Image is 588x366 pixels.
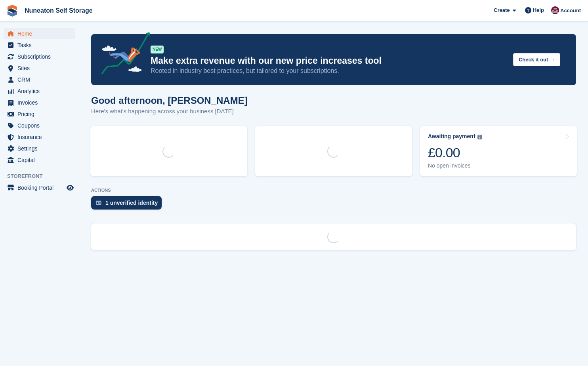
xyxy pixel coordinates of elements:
[4,51,75,62] a: menu
[4,63,75,74] a: menu
[95,32,150,77] img: price-adjustments-announcement-icon-8257ccfd72463d97f412b2fc003d46551f7dbcb40ab6d574587a9cd5c0d94...
[17,182,65,193] span: Booking Portal
[17,143,65,154] span: Settings
[17,154,65,166] span: Capital
[91,107,248,116] p: Here's what's happening across your business [DATE]
[105,200,158,206] div: 1 unverified identity
[4,143,75,154] a: menu
[17,132,65,143] span: Insurance
[7,172,79,180] span: Storefront
[17,120,65,131] span: Coupons
[4,86,75,97] a: menu
[4,109,75,120] a: menu
[4,132,75,143] a: menu
[551,6,559,14] img: Chris Palmer
[4,120,75,131] a: menu
[151,67,507,75] p: Rooted in industry best practices, but tailored to your subscriptions.
[4,74,75,85] a: menu
[17,86,65,97] span: Analytics
[4,182,75,193] a: menu
[4,40,75,51] a: menu
[17,51,65,62] span: Subscriptions
[428,162,482,169] div: No open invoices
[17,28,65,39] span: Home
[151,55,507,67] p: Make extra revenue with our new price increases tool
[477,135,482,139] img: icon-info-grey-7440780725fd019a000dd9b08b2336e03edf1995a4989e88bcd33f0948082b44.svg
[513,53,560,66] button: Check it out →
[4,154,75,166] a: menu
[17,97,65,108] span: Invoices
[17,109,65,120] span: Pricing
[21,4,96,17] a: Nuneaton Self Storage
[428,133,475,140] div: Awaiting payment
[494,6,510,14] span: Create
[91,188,576,193] p: ACTIONS
[65,183,75,193] a: Preview store
[533,6,544,14] span: Help
[4,28,75,39] a: menu
[428,145,482,161] div: £0.00
[4,97,75,108] a: menu
[17,63,65,74] span: Sites
[420,126,577,176] a: Awaiting payment £0.00 No open invoices
[17,40,65,51] span: Tasks
[91,95,248,106] h1: Good afternoon, [PERSON_NAME]
[17,74,65,85] span: CRM
[151,46,164,53] div: NEW
[96,200,101,205] img: verify_identity-adf6edd0f0f0b5bbfe63781bf79b02c33cf7c696d77639b501bdc392416b5a36.svg
[91,196,166,213] a: 1 unverified identity
[560,7,581,15] span: Account
[6,5,18,17] img: stora-icon-8386f47178a22dfd0bd8f6a31ec36ba5ce8667c1dd55bd0f319d3a0aa187defe.svg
